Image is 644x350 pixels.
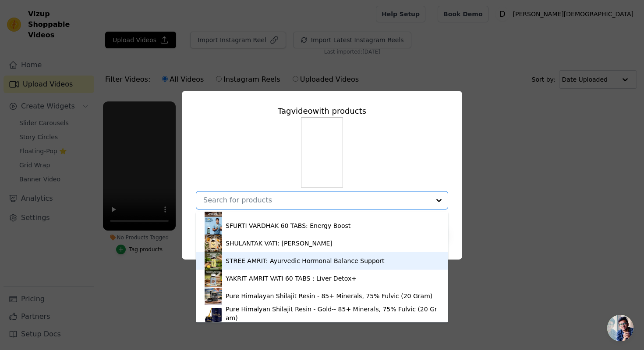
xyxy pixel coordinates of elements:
[205,305,222,322] img: product thumbnail
[205,287,222,305] img: product thumbnail
[205,252,222,270] img: product thumbnail
[203,196,430,204] input: Search for products
[607,315,633,341] a: Open chat
[226,239,333,248] div: SHULANTAK VATI: [PERSON_NAME]
[205,217,222,235] img: product thumbnail
[196,105,448,117] div: Tag video with products
[226,221,350,230] div: SFURTI VARDHAK 60 TABS: Energy Boost
[226,292,432,300] div: Pure Himalayan Shilajit Resin - 85+ Minerals, 75% Fulvic (20 Gram)
[205,235,222,252] img: product thumbnail
[205,270,222,287] img: product thumbnail
[226,274,357,283] div: YAKRIT AMRIT VATI 60 TABS : Liver Detox+
[226,305,439,322] div: Pure Himalyan Shilajit Resin - Gold-- 85+ Minerals, 75% Fulvic (20 Gram)
[226,256,385,265] div: STREE AMRIT: Ayurvedic Hormonal Balance Support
